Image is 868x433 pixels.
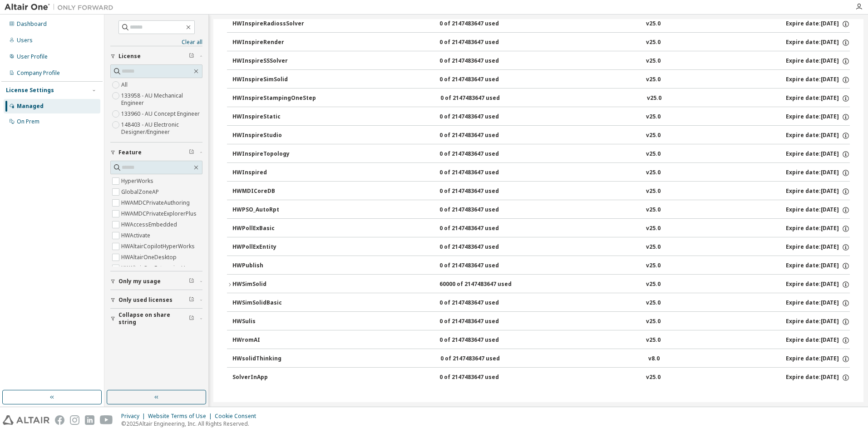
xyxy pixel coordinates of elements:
div: 0 of 2147483647 used [439,206,521,214]
div: v25.0 [646,169,661,177]
div: HWInspired [232,169,314,177]
span: Collapse on share string [118,311,189,326]
div: Expire date: [DATE] [786,169,850,177]
div: v25.0 [646,39,661,47]
div: v25.0 [646,262,661,270]
div: v25.0 [646,280,661,289]
label: All [121,79,129,90]
div: v25.0 [646,225,661,233]
span: Clear filter [189,53,194,60]
div: HWSimSolid [232,280,314,289]
div: 0 of 2147483647 used [439,57,521,65]
div: HWInspireStatic [232,113,314,121]
img: facebook.svg [55,415,64,425]
div: 0 of 2147483647 used [439,132,521,140]
div: Expire date: [DATE] [786,132,850,140]
button: HWInspireSimSolid0 of 2147483647 usedv25.0Expire date:[DATE] [232,70,850,90]
div: Cookie Consent [215,413,261,420]
div: 0 of 2147483647 used [439,318,521,326]
button: HWPollExEntity0 of 2147483647 usedv25.0Expire date:[DATE] [232,237,850,257]
div: v25.0 [646,374,661,382]
img: youtube.svg [100,415,113,425]
label: HWAltairCopilotHyperWorks [121,241,197,252]
button: HWInspireStudio0 of 2147483647 usedv25.0Expire date:[DATE] [232,126,850,146]
div: v25.0 [646,113,661,121]
span: License [118,53,141,60]
button: HWSimSolidBasic0 of 2147483647 usedv25.0Expire date:[DATE] [232,293,850,313]
div: 0 of 2147483647 used [439,113,521,121]
div: 60000 of 2147483647 used [439,280,521,289]
div: Managed [17,103,44,110]
div: 0 of 2147483647 used [439,20,521,28]
div: Expire date: [DATE] [786,76,850,84]
div: HWInspireRadiossSolver [232,20,314,28]
div: v25.0 [646,187,661,196]
button: License [110,46,202,66]
div: 0 of 2147483647 used [439,336,521,344]
div: Privacy [121,413,148,420]
div: HWInspireStudio [232,132,314,140]
div: HWsolidThinking [232,355,314,363]
div: v8.0 [648,355,660,363]
img: linkedin.svg [85,415,94,425]
div: HWMDICoreDB [232,187,314,196]
div: 0 of 2147483647 used [439,76,521,84]
span: Feature [118,149,142,156]
div: Expire date: [DATE] [786,187,850,196]
label: HWAltairOneDesktop [121,252,178,263]
div: 0 of 2147483647 used [440,94,522,103]
div: HWromAI [232,336,314,344]
div: 0 of 2147483647 used [439,39,521,47]
button: HWPSO_AutoRpt0 of 2147483647 usedv25.0Expire date:[DATE] [232,200,850,220]
button: HWSulis0 of 2147483647 usedv25.0Expire date:[DATE] [232,312,850,332]
div: HWInspireStampingOneStep [232,94,316,103]
div: HWSimSolidBasic [232,299,314,307]
div: 0 of 2147483647 used [439,225,521,233]
button: HWInspireRender0 of 2147483647 usedv25.0Expire date:[DATE] [232,33,850,53]
button: HWPollExBasic0 of 2147483647 usedv25.0Expire date:[DATE] [232,219,850,239]
div: HWInspireRender [232,39,314,47]
div: License Settings [6,87,54,94]
button: Only my usage [110,271,202,291]
div: Expire date: [DATE] [786,20,850,28]
div: Expire date: [DATE] [786,94,850,103]
div: 0 of 2147483647 used [440,355,522,363]
button: HWMDICoreDB0 of 2147483647 usedv25.0Expire date:[DATE] [232,182,850,202]
div: v25.0 [646,243,661,251]
div: v25.0 [646,299,661,307]
span: Clear filter [189,278,194,285]
div: 0 of 2147483647 used [439,150,521,158]
div: Dashboard [17,20,47,28]
div: v25.0 [646,318,661,326]
div: v25.0 [647,94,661,103]
label: HWActivate [121,230,152,241]
button: Only used licenses [110,290,202,310]
div: Expire date: [DATE] [786,336,850,344]
div: HWPublish [232,262,314,270]
label: HWAMDCPrivateExplorerPlus [121,208,198,219]
button: Feature [110,143,202,162]
div: 0 of 2147483647 used [439,187,521,196]
div: Expire date: [DATE] [786,280,850,289]
span: Clear filter [189,296,194,304]
div: SolverInApp [232,374,314,382]
span: Clear filter [189,149,194,156]
label: HWAccessEmbedded [121,219,179,230]
div: HWInspireSSSolver [232,57,314,65]
button: HWSimSolid60000 of 2147483647 usedv25.0Expire date:[DATE] [227,275,850,295]
div: HWPollExEntity [232,243,314,251]
img: altair_logo.svg [3,415,49,425]
button: HWPublish0 of 2147483647 usedv25.0Expire date:[DATE] [232,256,850,276]
div: 0 of 2147483647 used [439,243,521,251]
label: 148403 - AU Electronic Designer/Engineer [121,119,202,138]
div: HWSulis [232,318,314,326]
div: Expire date: [DATE] [786,39,850,47]
button: SolverInApp0 of 2147483647 usedv25.0Expire date:[DATE] [232,368,850,388]
a: Clear all [110,39,202,46]
div: Expire date: [DATE] [786,262,850,270]
div: 0 of 2147483647 used [439,262,521,270]
label: GlobalZoneAP [121,187,161,197]
div: 0 of 2147483647 used [439,299,521,307]
div: Expire date: [DATE] [786,206,850,214]
div: v25.0 [646,206,661,214]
